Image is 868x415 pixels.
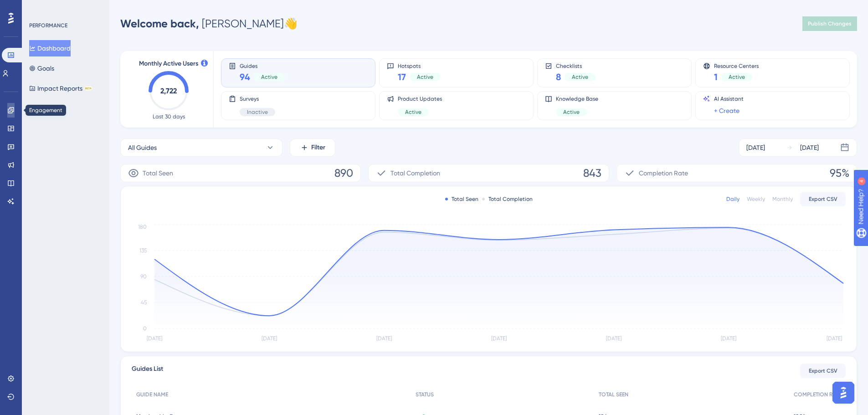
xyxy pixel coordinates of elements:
a: + Create [714,105,740,116]
span: 890 [334,166,353,180]
span: STATUS [416,391,434,398]
span: 843 [583,166,601,180]
span: Active [261,73,277,81]
span: Guides [240,62,285,69]
tspan: [DATE] [827,335,842,342]
div: 4 [63,5,66,12]
div: Total Completion [482,195,533,203]
span: Filter [311,142,325,153]
button: Export CSV [800,192,846,206]
div: Daily [726,195,740,203]
span: 8 [556,71,561,83]
span: Total Seen [143,168,173,179]
tspan: [DATE] [376,335,392,342]
tspan: [DATE] [491,335,507,342]
span: Active [572,73,588,81]
span: 94 [240,71,250,83]
div: [DATE] [800,142,819,153]
span: Completion Rate [639,168,688,179]
text: 2,722 [160,87,177,95]
tspan: [DATE] [262,335,277,342]
div: Total Seen [445,195,478,203]
button: Dashboard [29,40,71,56]
span: Checklists [556,62,596,69]
span: Resource Centers [714,62,759,69]
tspan: 45 [141,299,147,306]
span: Welcome back, [120,17,199,30]
span: Surveys [240,95,275,102]
div: BETA [84,86,92,91]
span: All Guides [128,142,157,153]
button: Publish Changes [802,16,857,31]
span: 95% [830,166,849,180]
span: 17 [398,71,406,83]
tspan: 0 [143,325,147,332]
button: Impact ReportsBETA [29,80,92,97]
span: Inactive [247,108,268,116]
span: 1 [714,71,718,83]
div: PERFORMANCE [29,22,67,29]
tspan: [DATE] [147,335,162,342]
span: AI Assistant [714,95,744,102]
span: Export CSV [809,367,837,374]
span: COMPLETION RATE [794,391,841,398]
div: Weekly [747,195,765,203]
button: Export CSV [800,364,846,378]
tspan: 180 [138,224,147,230]
button: Filter [290,138,335,157]
span: Publish Changes [808,20,852,27]
tspan: 135 [139,247,147,254]
span: TOTAL SEEN [599,391,628,398]
span: Export CSV [809,195,837,203]
div: Monthly [772,195,793,203]
tspan: [DATE] [721,335,736,342]
div: [PERSON_NAME] 👋 [120,16,298,31]
iframe: UserGuiding AI Assistant Launcher [830,379,857,406]
span: Guides List [132,364,163,378]
span: Hotspots [398,62,441,69]
span: Total Completion [390,168,440,179]
span: GUIDE NAME [136,391,168,398]
span: Knowledge Base [556,95,598,102]
span: Need Help? [21,2,57,13]
tspan: [DATE] [606,335,621,342]
span: Monthly Active Users [139,58,198,69]
span: Product Updates [398,95,442,102]
span: Active [417,73,433,81]
span: Active [563,108,580,116]
button: All Guides [120,138,282,157]
div: [DATE] [746,142,765,153]
button: Goals [29,60,54,77]
tspan: 90 [140,273,147,280]
span: Active [729,73,745,81]
span: Last 30 days [153,113,185,120]
span: Active [405,108,421,116]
